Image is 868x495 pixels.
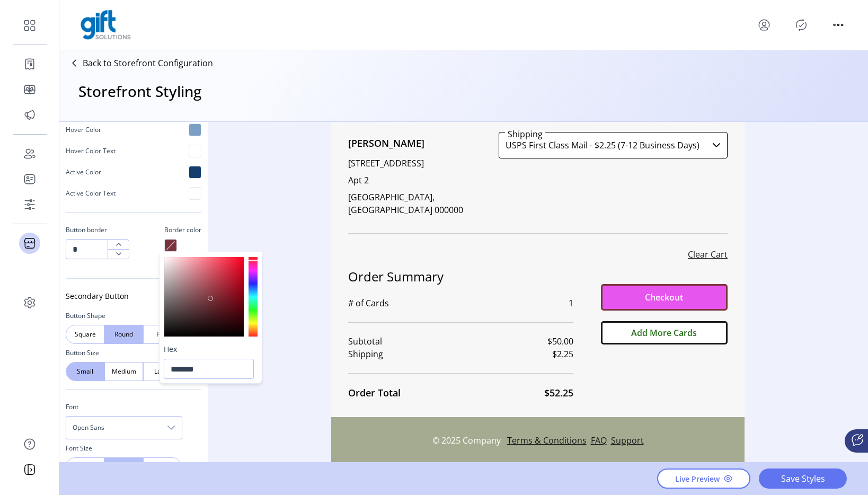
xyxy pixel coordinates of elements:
[830,16,847,33] button: menu
[156,367,169,376] span: Large
[78,80,201,102] h3: Storefront Styling
[348,172,499,189] p: Apt 2
[756,16,773,33] button: menu
[66,221,129,239] p: Button border
[348,155,499,172] p: [STREET_ADDRESS]
[156,330,165,339] span: Pill
[66,307,201,325] p: Button Shape
[591,434,611,447] a: FAQ
[79,330,91,339] span: Square
[675,473,720,484] span: Live Preview
[773,472,833,485] span: Save Styles
[759,469,847,489] button: Save Styles
[66,146,116,156] p: Hover Color Text
[688,248,728,261] a: Clear Cart
[793,16,810,33] button: Publisher Panel
[66,293,129,300] span: Secondary Button
[348,267,573,286] h2: Order Summary
[66,439,201,457] p: Font Size
[348,348,383,360] p: Shipping
[432,434,507,447] p: © 2025 Company
[66,189,116,198] p: Active Color Text
[348,386,401,400] h4: Order Total
[552,348,573,360] p: $2.25
[118,367,130,376] span: Medium
[66,286,201,307] a: Secondary Button
[544,386,573,400] h4: $52.25
[79,367,91,376] span: Small
[569,297,573,310] p: 1
[657,469,750,489] button: Live Preview
[348,335,382,348] p: Subtotal
[348,297,389,310] p: # of Cards
[601,284,728,311] button: Checkout
[611,434,644,447] a: Support
[66,344,201,362] p: Button Size
[66,167,101,177] p: Active Color
[83,57,213,69] p: Back to Storefront Configuration
[547,335,573,348] p: $50.00
[160,343,262,355] label: Hex
[66,398,201,416] p: Font
[164,221,201,239] p: Border color
[348,136,499,151] h4: [PERSON_NAME]
[81,10,131,40] img: logo
[706,132,727,158] div: dropdown trigger
[601,321,728,344] button: Add More Cards
[161,417,182,439] div: dropdown trigger
[66,125,101,135] p: Hover Color
[348,189,499,218] p: [GEOGRAPHIC_DATA], [GEOGRAPHIC_DATA] 000000
[507,434,591,447] a: Terms & Conditions
[66,417,161,439] span: Open Sans
[118,330,130,339] span: Round
[499,132,706,158] span: USPS First Class Mail - $2.25 (7-12 Business Days)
